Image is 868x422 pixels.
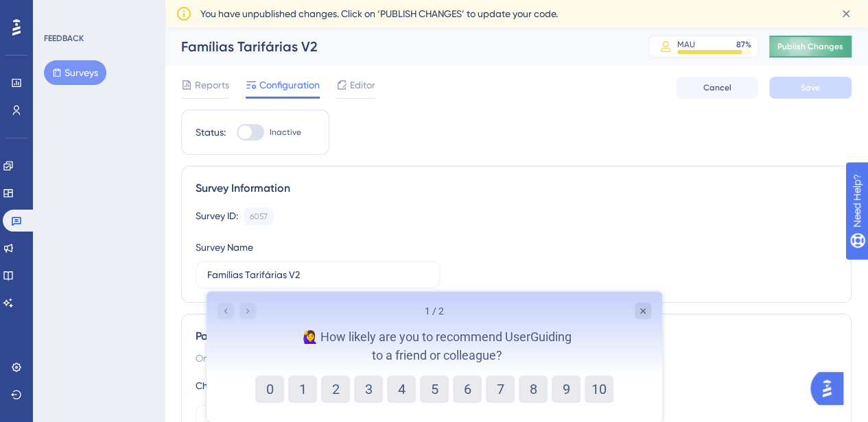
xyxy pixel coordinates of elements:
[44,33,84,44] div: FEEDBACK
[259,77,320,93] span: Configuration
[801,82,820,93] span: Save
[777,41,843,52] span: Publish Changes
[196,124,226,140] div: Status:
[769,36,852,58] button: Publish Changes
[769,77,852,99] button: Save
[250,211,268,222] div: 6057
[270,127,301,138] span: Inactive
[200,5,558,22] span: You have unpublished changes. Click on ‘PUBLISH CHANGES’ to update your code.
[196,239,253,256] div: Survey Name
[195,77,229,93] span: Reports
[703,82,731,93] span: Cancel
[196,208,238,225] div: Survey ID:
[676,77,758,99] button: Cancel
[44,60,106,85] button: Surveys
[207,292,662,422] iframe: UserGuiding Survey
[736,39,751,50] div: 87 %
[810,368,852,409] iframe: UserGuiding AI Assistant Launcher
[350,77,375,93] span: Editor
[181,37,614,56] div: Famílias Tarifárias V2
[32,3,86,20] span: Need Help?
[677,39,695,50] div: MAU
[196,180,837,197] div: Survey Information
[196,328,837,345] div: Page Targeting
[196,377,347,394] div: Choose A Rule
[196,350,837,367] div: On which pages should the survey be visible to your end users?
[207,267,428,282] input: Type your Survey name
